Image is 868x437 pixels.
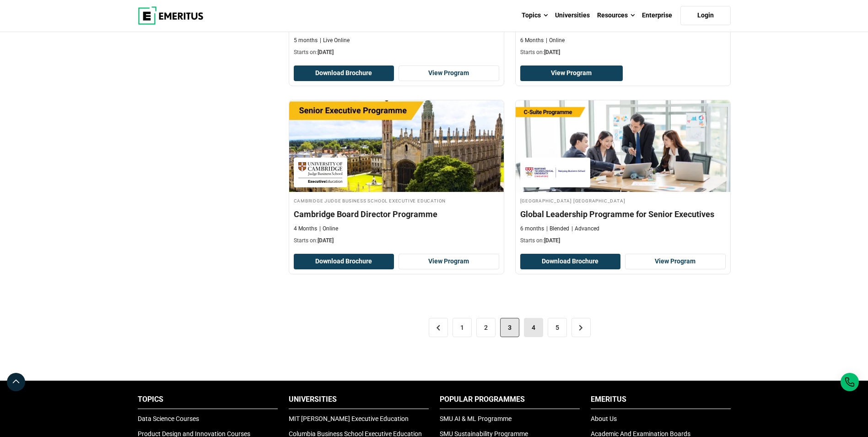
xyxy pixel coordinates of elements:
p: Starts on: [294,237,499,245]
a: Login [680,6,731,25]
a: 5 [548,318,567,337]
span: [DATE] [318,49,334,55]
a: About Us [591,415,617,422]
a: Leadership Course by Nanyang Technological University Nanyang Business School - December 24, 2025... [516,100,730,250]
button: Download Brochure [294,66,394,81]
p: Live Online [320,37,350,44]
a: Data Science Courses [138,415,199,422]
span: [DATE] [318,237,334,244]
a: 2 [476,318,496,337]
h4: [GEOGRAPHIC_DATA] [GEOGRAPHIC_DATA] [520,197,726,204]
img: Cambridge Board Director Programme | Online Business Management Course [289,100,504,192]
img: Global Leadership Programme for Senior Executives | Online Leadership Course [516,100,730,192]
p: Blended [546,225,569,233]
a: View Program [520,66,623,81]
p: Starts on: [520,49,726,56]
a: 4 [524,318,543,337]
button: Download Brochure [294,254,394,269]
span: 3 [500,318,519,337]
p: Advanced [571,225,599,233]
img: Nanyang Technological University Nanyang Business School [525,162,586,183]
span: [DATE] [544,49,560,55]
a: 1 [453,318,472,337]
h4: Cambridge Board Director Programme [294,208,499,220]
a: SMU AI & ML Programme [440,415,512,422]
p: Online [546,37,565,44]
a: Business Management Course by Cambridge Judge Business School Executive Education - December 22, ... [289,100,504,250]
p: 6 Months [520,37,544,44]
a: > [571,318,591,337]
a: View Program [399,66,499,81]
button: Download Brochure [520,254,621,269]
h4: Cambridge Judge Business School Executive Education [294,197,499,204]
p: 5 months [294,37,318,44]
p: 4 Months [294,225,317,233]
img: Cambridge Judge Business School Executive Education [298,162,343,183]
p: Starts on: [520,237,726,245]
p: Starts on: [294,49,499,56]
h4: Global Leadership Programme for Senior Executives [520,208,726,220]
a: View Program [625,254,726,269]
a: < [429,318,448,337]
p: Online [319,225,338,233]
p: 6 months [520,225,544,233]
a: MIT [PERSON_NAME] Executive Education [289,415,409,422]
a: View Program [399,254,499,269]
span: [DATE] [544,237,560,244]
